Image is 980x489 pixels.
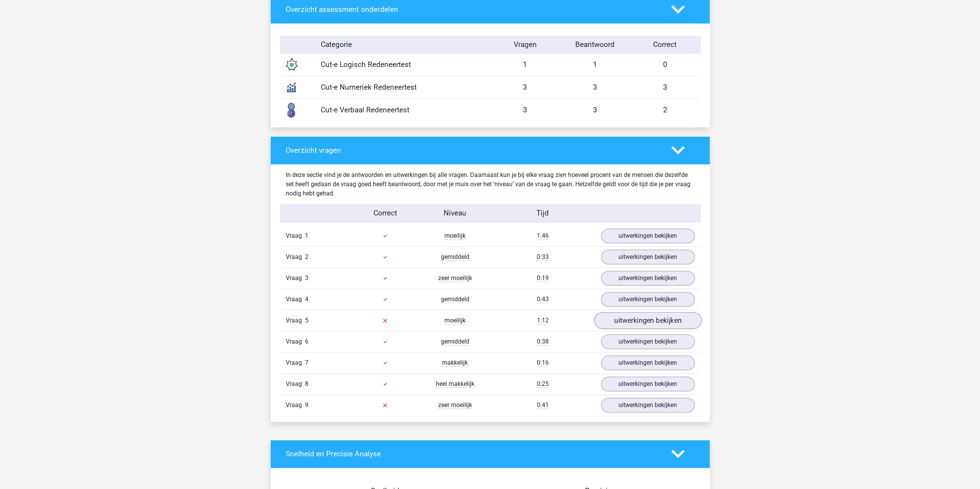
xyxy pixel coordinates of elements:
[537,253,549,261] span: 0:33
[444,317,466,324] span: moeilijk
[286,231,305,240] span: Vraag
[560,59,630,70] div: 1
[305,359,308,366] span: 7
[441,295,469,303] span: gemiddeld
[442,359,468,367] span: makkelijk
[286,274,305,283] span: Vraag
[560,39,630,50] div: Beantwoord
[305,380,308,387] span: 8
[350,208,420,219] div: Correct
[286,379,305,389] span: Vraag
[537,274,549,282] span: 0:19
[315,105,490,116] div: Cut-e Verbaal Redeneertest
[286,449,660,458] h4: Snelheid en Precisie Analyse
[490,39,560,50] div: Vragen
[601,271,695,285] a: uitwerkingen bekijken
[286,5,660,14] h4: Overzicht assessment onderdelen
[305,338,308,345] span: 6
[560,82,630,93] div: 3
[315,39,490,50] div: Categorie
[630,39,700,50] div: Correct
[601,377,695,391] a: uitwerkingen bekijken
[441,253,469,261] span: gemiddeld
[420,208,490,219] div: Niveau
[438,274,472,282] span: zeer moeilijk
[630,105,700,116] div: 2
[438,401,472,409] span: zeer moeilijk
[537,401,549,409] span: 0:41
[630,82,700,93] div: 3
[305,274,308,282] span: 3
[630,59,700,70] div: 0
[601,355,695,370] a: uitwerkingen bekijken
[601,229,695,243] a: uitwerkingen bekijken
[601,292,695,307] a: uitwerkingen bekijken
[537,380,549,388] span: 0:25
[490,82,560,93] div: 3
[305,295,308,303] span: 4
[281,55,301,74] img: figure_sequences.119d9c38ed9f.svg
[436,380,474,388] span: heel makkelijk
[286,401,305,410] span: Vraag
[315,82,490,93] div: Cut-e Numeriek Redeneertest
[490,105,560,116] div: 3
[305,232,308,239] span: 1
[305,317,308,324] span: 5
[286,316,305,325] span: Vraag
[490,208,595,219] div: Tijd
[601,398,695,412] a: uitwerkingen bekijken
[560,105,630,116] div: 3
[601,250,695,264] a: uitwerkingen bekijken
[280,170,700,198] div: In deze sectie vind je de antwoorden en uitwerkingen bij alle vragen. Daarnaast kun je bij elke v...
[444,232,466,240] span: moeilijk
[286,295,305,304] span: Vraag
[286,358,305,367] span: Vraag
[305,253,308,260] span: 2
[601,334,695,349] a: uitwerkingen bekijken
[441,338,469,345] span: gemiddeld
[281,100,301,120] img: verbal_reasoning.256450f55bce.svg
[594,312,701,329] a: uitwerkingen bekijken
[286,252,305,262] span: Vraag
[537,295,549,303] span: 0:43
[537,232,549,240] span: 1:46
[286,337,305,346] span: Vraag
[286,146,660,155] h4: Overzicht vragen
[537,317,549,324] span: 1:12
[537,338,549,345] span: 0:38
[537,359,549,367] span: 0:16
[490,59,560,70] div: 1
[305,401,308,409] span: 9
[281,78,301,97] img: numerical_reasoning.c2aee8c4b37e.svg
[315,59,490,70] div: Cut-e Logisch Redeneertest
